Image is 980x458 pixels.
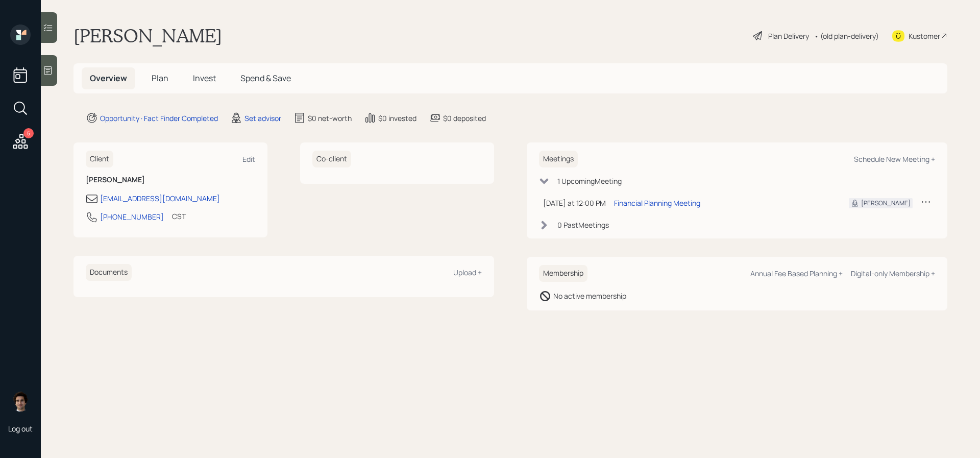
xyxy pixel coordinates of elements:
[443,113,486,124] div: $0 deposited
[86,151,113,167] h6: Client
[854,154,935,164] div: Schedule New Meeting +
[750,269,843,278] div: Annual Fee Based Planning +
[240,73,291,84] span: Spend & Save
[312,151,351,167] h6: Co-client
[861,199,911,208] div: [PERSON_NAME]
[557,220,609,230] div: 0 Past Meeting s
[909,31,940,41] div: Kustomer
[557,176,622,186] div: 1 Upcoming Meeting
[378,113,416,124] div: $0 invested
[553,291,626,301] div: No active membership
[453,268,482,277] div: Upload +
[814,31,879,41] div: • (old plan-delivery)
[539,151,578,167] h6: Meetings
[172,211,186,222] div: CST
[100,211,164,222] div: [PHONE_NUMBER]
[23,128,34,138] div: 5
[539,265,587,282] h6: Membership
[152,73,168,84] span: Plan
[543,198,606,208] div: [DATE] at 12:00 PM
[90,73,127,84] span: Overview
[86,264,132,281] h6: Documents
[10,391,31,412] img: harrison-schaefer-headshot-2.png
[242,154,255,164] div: Edit
[768,31,809,41] div: Plan Delivery
[100,193,220,204] div: [EMAIL_ADDRESS][DOMAIN_NAME]
[86,176,255,184] h6: [PERSON_NAME]
[614,198,700,208] div: Financial Planning Meeting
[100,113,218,124] div: Opportunity · Fact Finder Completed
[193,73,216,84] span: Invest
[8,424,33,433] div: Log out
[308,113,352,124] div: $0 net-worth
[851,269,935,278] div: Digital-only Membership +
[73,25,222,47] h1: [PERSON_NAME]
[244,113,281,124] div: Set advisor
